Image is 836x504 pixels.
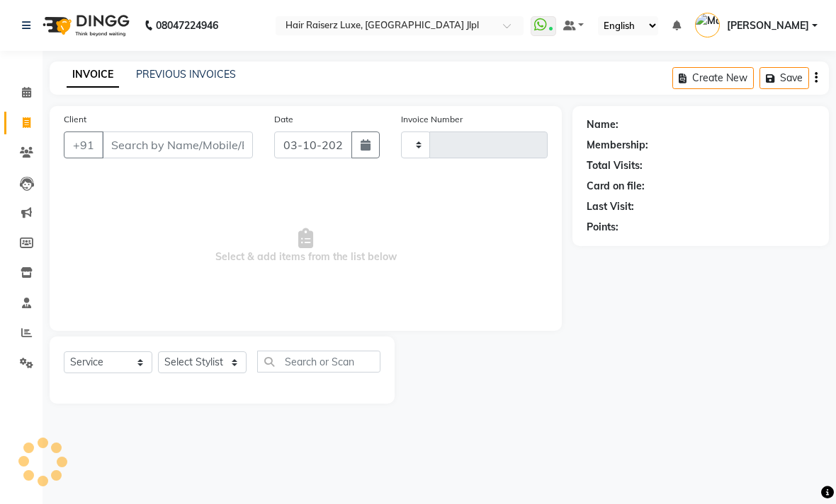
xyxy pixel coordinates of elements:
[64,131,103,158] button: +91
[587,117,618,132] div: Name:
[587,138,648,153] div: Membership:
[67,62,119,88] a: INVOICE
[274,113,293,126] label: Date
[64,113,86,126] label: Client
[136,68,236,81] a: PREVIOUS INVOICES
[102,131,253,158] input: Search by Name/Mobile/Email/Code
[695,13,720,37] img: Manpreet Kaur
[36,6,133,45] img: logo
[587,199,634,214] div: Last Visit:
[156,6,218,45] b: 08047224946
[64,175,548,317] span: Select & add items from the list below
[587,158,643,173] div: Total Visits:
[672,67,754,89] button: Create New
[587,179,645,194] div: Card on file:
[759,67,809,89] button: Save
[401,113,463,126] label: Invoice Number
[257,351,380,373] input: Search or Scan
[727,18,809,33] span: [PERSON_NAME]
[587,220,618,235] div: Points:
